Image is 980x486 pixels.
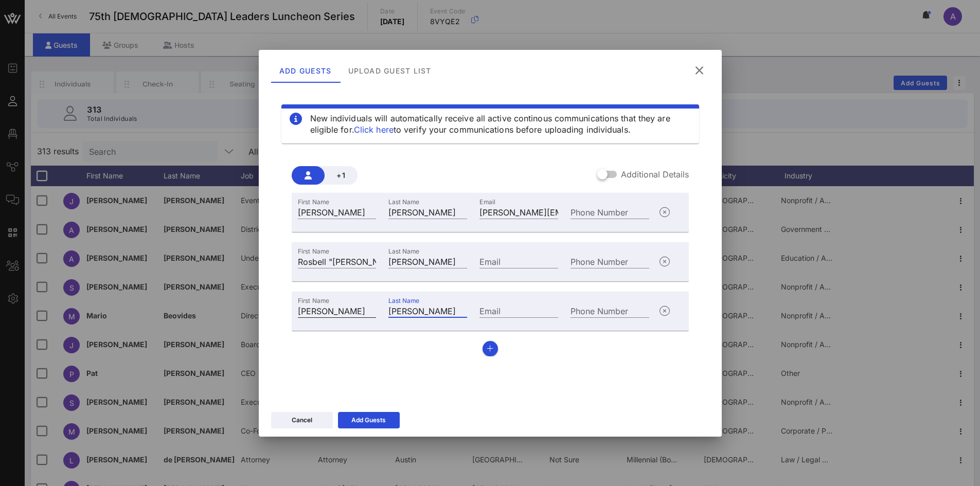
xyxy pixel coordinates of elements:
label: Additional Details [621,169,689,179]
span: +1 [333,171,349,179]
a: Click here [354,124,394,135]
div: Cancel [292,415,312,425]
label: Last Name [388,247,419,255]
label: First Name [298,297,329,304]
input: Last Name [388,304,467,317]
label: Email [479,198,495,206]
div: Add Guests [351,415,386,425]
label: First Name [298,247,329,255]
label: Last Name [388,297,419,304]
label: Last Name [388,198,419,206]
button: Add Guests [338,412,400,428]
div: Add Guests [271,58,340,83]
button: Cancel [271,412,333,428]
div: New individuals will automatically receive all active continous communications that they are elig... [310,113,691,135]
button: +1 [325,166,358,185]
label: First Name [298,198,329,206]
div: Upload Guest List [340,58,439,83]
